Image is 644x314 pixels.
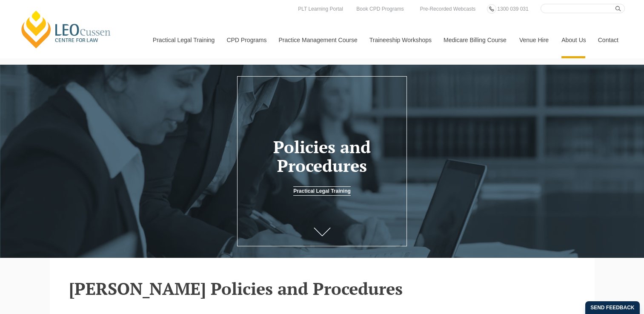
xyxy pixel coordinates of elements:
a: Venue Hire [513,22,555,58]
a: Practical Legal Training [293,186,351,196]
a: Contact [592,22,625,58]
a: 1300 039 031 [495,4,530,14]
iframe: LiveChat chat widget [587,257,623,293]
a: PLT Learning Portal [296,4,345,14]
a: Book CPD Programs [354,4,406,14]
a: Traineeship Workshops [363,22,437,58]
a: About Us [555,22,592,58]
a: Practice Management Course [272,22,363,58]
a: CPD Programs [220,22,272,58]
a: Pre-Recorded Webcasts [418,4,478,14]
a: Practical Legal Training [146,22,220,58]
h1: Policies and Procedures [245,137,399,175]
h2: [PERSON_NAME] Policies and Procedures [69,279,575,298]
a: [PERSON_NAME] Centre for Law [19,9,113,49]
span: 1300 039 031 [497,6,528,12]
a: Medicare Billing Course [437,22,513,58]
